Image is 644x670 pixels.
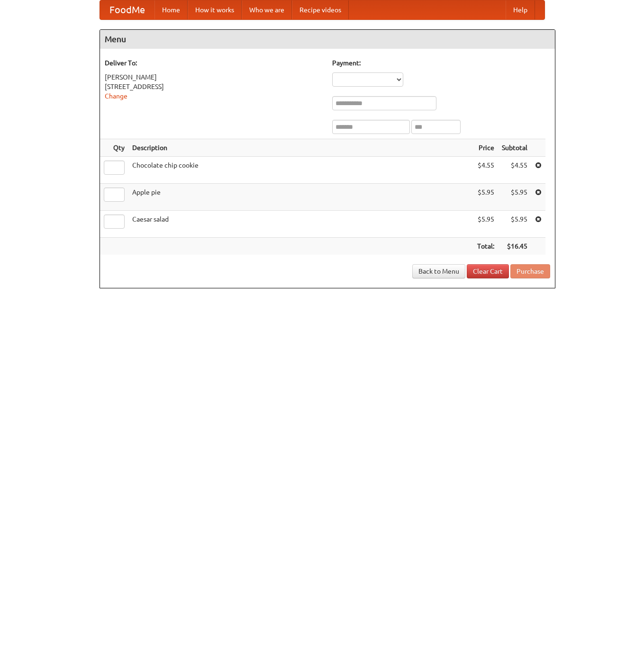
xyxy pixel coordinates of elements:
[100,30,555,49] h4: Menu
[128,157,473,184] td: Chocolate chip cookie
[498,157,531,184] td: $4.55
[332,58,550,68] h5: Payment:
[105,58,323,68] h5: Deliver To:
[128,211,473,238] td: Caesar salad
[154,0,188,19] a: Home
[473,238,498,255] th: Total:
[498,238,531,255] th: $16.45
[498,184,531,211] td: $5.95
[412,264,465,278] a: Back to Menu
[128,139,473,157] th: Description
[105,92,127,100] a: Change
[473,139,498,157] th: Price
[105,82,323,91] div: [STREET_ADDRESS]
[498,139,531,157] th: Subtotal
[506,0,535,19] a: Help
[100,139,128,157] th: Qty
[473,157,498,184] td: $4.55
[188,0,242,19] a: How it works
[128,184,473,211] td: Apple pie
[105,72,323,82] div: [PERSON_NAME]
[473,211,498,238] td: $5.95
[100,0,154,19] a: FoodMe
[242,0,292,19] a: Who we are
[510,264,550,278] button: Purchase
[498,211,531,238] td: $5.95
[292,0,349,19] a: Recipe videos
[473,184,498,211] td: $5.95
[467,264,509,278] a: Clear Cart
